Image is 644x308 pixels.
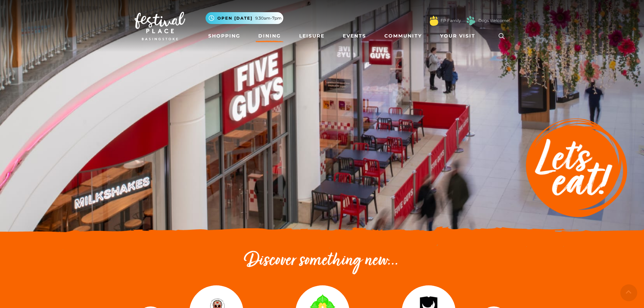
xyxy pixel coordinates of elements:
span: 9.30am-7pm [255,15,282,21]
button: Open [DATE] 9.30am-7pm [206,12,283,24]
h2: Discover something new... [135,250,510,272]
img: Festival Place Logo [135,12,185,40]
a: Your Visit [437,30,481,42]
a: Community [382,30,425,42]
a: Events [340,30,369,42]
span: Open [DATE] [217,15,253,21]
a: Leisure [296,30,327,42]
span: Your Visit [440,32,475,40]
a: FP Family [440,18,461,24]
a: Shopping [206,30,243,42]
a: Dining [256,30,284,42]
a: Dogs Welcome! [478,18,510,24]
